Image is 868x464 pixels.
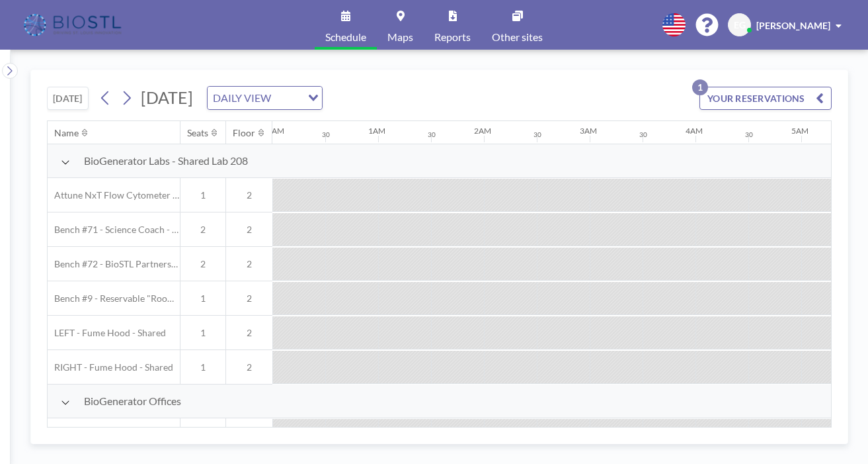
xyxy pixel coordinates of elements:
span: LEFT - Fume Hood - Shared [48,327,166,339]
div: Floor [233,127,255,139]
span: 1 [180,327,225,339]
span: 2 [180,258,225,270]
div: Search for option [208,87,322,109]
input: Search for option [275,89,300,107]
div: Seats [187,127,208,139]
span: 2 [226,327,272,339]
p: 1 [692,79,708,95]
div: 5AM [791,126,809,136]
span: Bench #9 - Reservable "RoomZilla" Bench [48,293,180,304]
span: [PERSON_NAME] [756,20,830,31]
span: RIGHT - Fume Hood - Shared [48,361,173,373]
span: 2 [226,224,272,236]
span: EG [734,19,746,31]
span: BioGenerator Labs - Shared Lab 208 [84,154,248,167]
span: 2 [226,361,272,373]
span: Other sites [492,32,543,42]
div: 2AM [474,126,491,136]
span: 1 [180,361,225,373]
span: Maps [387,32,413,42]
div: 30 [428,130,436,139]
span: DAILY VIEW [210,89,274,107]
span: 2 [180,224,225,236]
img: organization-logo [21,12,126,38]
div: 3AM [580,126,597,136]
div: 30 [639,130,647,139]
div: 1AM [368,126,385,136]
span: 2 [226,293,272,304]
div: 30 [745,130,753,139]
button: YOUR RESERVATIONS1 [699,87,832,110]
span: Attune NxT Flow Cytometer - Bench #25 [48,189,180,201]
span: [DATE] [141,87,193,107]
div: 12AM [262,126,284,136]
div: Name [54,127,79,139]
button: [DATE] [47,87,89,110]
div: 30 [533,130,541,139]
span: Reports [434,32,471,42]
span: 2 [226,189,272,201]
span: Bench #72 - BioSTL Partnerships & Apprenticeships Bench [48,258,180,270]
span: Schedule [325,32,366,42]
span: 2 [226,258,272,270]
span: Bench #71 - Science Coach - BioSTL Bench [48,224,180,236]
span: BioGenerator Offices [84,394,181,408]
div: 30 [322,130,330,139]
span: 1 [180,293,225,304]
span: 1 [180,189,225,201]
div: 4AM [686,126,703,136]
